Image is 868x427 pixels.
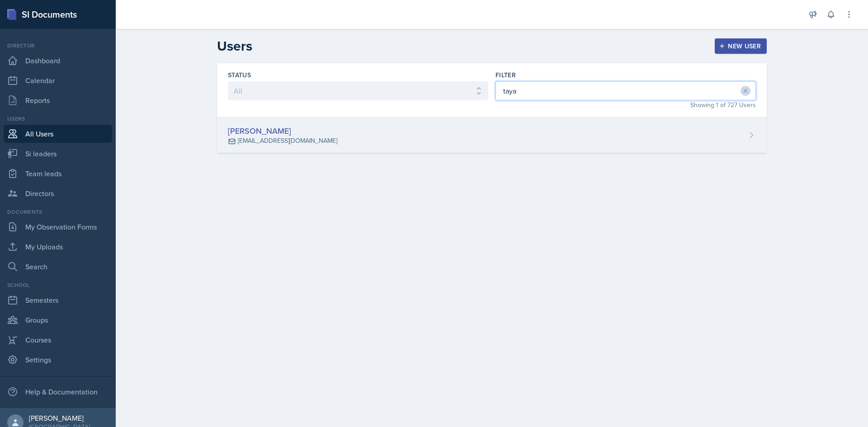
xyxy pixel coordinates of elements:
a: Reports [4,91,112,109]
a: Courses [4,331,112,349]
a: Calendar [4,71,112,89]
a: Settings [4,351,112,369]
a: [PERSON_NAME] [EMAIL_ADDRESS][DOMAIN_NAME] [217,117,767,153]
button: New User [715,38,767,54]
label: Filter [495,70,516,80]
a: All Users [4,125,112,143]
div: [EMAIL_ADDRESS][DOMAIN_NAME] [238,136,337,145]
input: Filter [495,81,756,100]
a: Team leads [4,164,112,183]
div: Users [4,115,112,123]
a: My Uploads [4,238,112,256]
a: Si leaders [4,145,112,163]
h2: Users [217,38,252,54]
div: Documents [4,208,112,216]
div: School [4,281,112,289]
a: My Observation Forms [4,218,112,236]
div: Showing 1 of 727 Users [495,100,756,110]
a: Search [4,258,112,276]
a: Groups [4,311,112,329]
a: Dashboard [4,52,112,70]
a: Directors [4,184,112,202]
div: Director [4,42,112,50]
div: [PERSON_NAME] [29,413,90,422]
label: Status [228,70,251,80]
div: [PERSON_NAME] [228,125,337,137]
div: New User [721,42,761,50]
div: Help & Documentation [4,383,112,401]
a: Semesters [4,291,112,309]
